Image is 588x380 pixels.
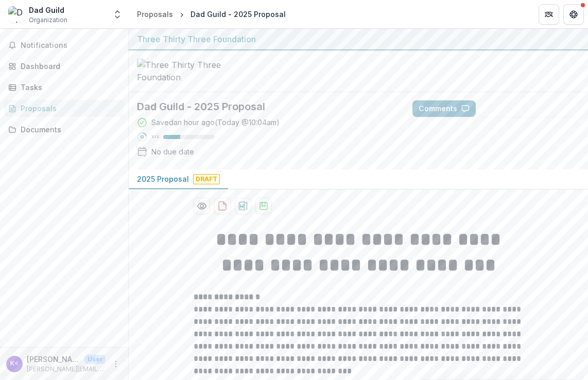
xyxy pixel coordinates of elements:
[4,121,124,138] a: Documents
[137,174,189,184] p: 2025 Proposal
[110,4,125,25] button: Open entity switcher
[214,198,231,214] button: download-proposal
[4,37,124,54] button: Notifications
[29,5,67,15] div: Dad Guild
[29,15,67,25] span: Organization
[235,198,251,214] button: download-proposal
[27,354,80,365] p: [PERSON_NAME] <[PERSON_NAME][EMAIL_ADDRESS][DOMAIN_NAME]>
[191,9,286,20] div: Dad Guild - 2025 Proposal
[84,355,106,364] p: User
[137,33,580,45] div: Three Thirty Three Foundation
[133,7,290,22] nav: breadcrumb
[480,100,580,117] button: Answer Suggestions
[21,103,116,114] div: Proposals
[21,41,120,50] span: Notifications
[151,146,194,157] div: No due date
[563,4,584,25] button: Get Help
[137,59,240,83] img: Three Thirty Three Foundation
[4,100,124,117] a: Proposals
[137,100,396,113] h2: Dad Guild - 2025 Proposal
[539,4,559,25] button: Partners
[255,198,272,214] button: download-proposal
[193,174,220,184] span: Draft
[133,7,177,22] a: Proposals
[21,124,116,135] div: Documents
[194,198,210,214] button: Preview a22fc71a-4678-4c88-a3a3-d3519fefa01a-0.pdf
[412,100,476,117] button: Comments
[137,9,173,20] div: Proposals
[151,133,159,141] p: 33 %
[27,365,106,374] p: [PERSON_NAME][EMAIL_ADDRESS][DOMAIN_NAME]
[4,58,124,75] a: Dashboard
[21,82,116,93] div: Tasks
[110,358,122,370] button: More
[151,117,280,128] div: Saved an hour ago ( Today @ 10:04am )
[4,79,124,96] a: Tasks
[21,61,116,72] div: Dashboard
[8,6,25,23] img: Dad Guild
[10,360,19,367] div: Keegan Albaugh <keegan@dadguild.org>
